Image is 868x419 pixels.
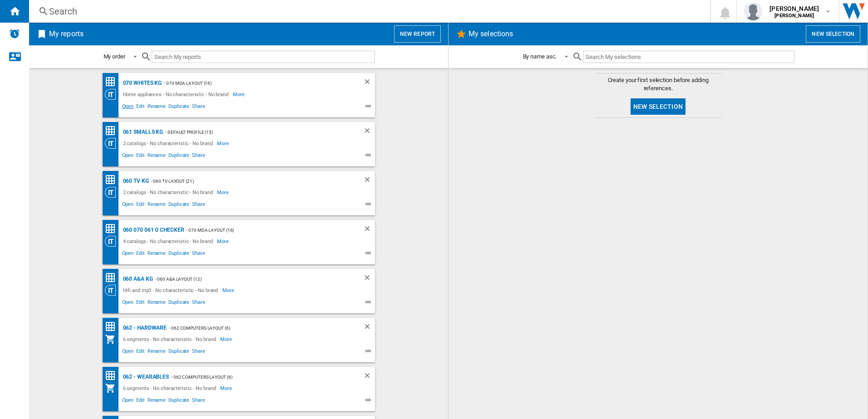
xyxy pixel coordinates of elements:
div: Price Matrix [105,125,121,136]
div: Delete [363,78,375,89]
span: More [220,334,233,345]
span: More [222,285,236,296]
span: [PERSON_NAME] [769,4,819,13]
button: New selection [631,98,686,115]
span: Open [121,249,135,260]
span: More [233,89,246,100]
div: My Assortment [105,383,121,394]
span: Share [191,151,207,162]
span: Edit [135,249,146,260]
div: 2 catalogs - No characteristic - No brand [121,187,217,198]
div: My order [104,53,125,60]
h2: My selections [467,25,515,43]
button: New selection [806,25,860,43]
span: Duplicate [167,102,191,113]
div: - 060 TV Layout (21) [149,175,345,187]
div: - 062 Computers Layout (6) [169,371,345,383]
span: Duplicate [167,249,191,260]
span: Edit [135,298,146,309]
span: Rename [146,151,167,162]
button: New report [394,25,441,43]
div: Delete [363,175,375,187]
span: Duplicate [167,396,191,407]
span: Open [121,151,135,162]
span: Duplicate [167,347,191,358]
div: Search [49,5,686,18]
div: 2 catalogs - No characteristic - No brand [121,138,217,149]
div: Category View [105,89,121,100]
div: Delete [363,224,375,236]
span: More [217,138,230,149]
span: Create your first selection before adding references. [595,76,722,93]
span: Rename [146,347,167,358]
div: Delete [363,273,375,285]
div: 6 segments - No characteristic - No brand [121,334,221,345]
span: Open [121,200,135,211]
span: Rename [146,102,167,113]
div: Price Matrix [105,321,121,332]
span: Open [121,396,135,407]
span: Edit [135,151,146,162]
div: Price Matrix [105,272,121,283]
h2: My reports [47,25,85,43]
span: Edit [135,396,146,407]
div: Price Matrix [105,174,121,185]
span: Rename [146,396,167,407]
span: Open [121,347,135,358]
span: More [220,383,233,394]
div: 6 segments - No characteristic - No brand [121,383,221,394]
span: Duplicate [167,151,191,162]
div: 061 Smalls KG [121,127,163,138]
div: 4 catalogs - No characteristic - No brand [121,236,217,247]
div: - 062 Computers Layout (6) [167,322,345,334]
div: 070 Whites KG [121,78,162,89]
div: Category View [105,236,121,247]
span: Duplicate [167,200,191,211]
b: [PERSON_NAME] [774,13,814,19]
div: Delete [363,371,375,383]
div: Category View [105,285,121,296]
div: Delete [363,322,375,334]
div: My Assortment [105,334,121,345]
div: 060 TV KG [121,175,149,187]
div: Price Matrix [105,76,121,88]
div: - 060 A&A Layout (12) [153,273,345,285]
span: Rename [146,298,167,309]
span: Share [191,396,207,407]
div: 060 A&A KG [121,273,153,285]
span: Share [191,249,207,260]
span: Share [191,347,207,358]
div: 062 - Hardware [121,322,167,334]
img: alerts-logo.svg [9,28,20,39]
div: 062 - Wearables [121,371,169,383]
div: - Default profile (15) [163,127,345,138]
div: Category View [105,138,121,149]
input: Search My reports [152,51,375,63]
div: Delete [363,127,375,138]
span: Edit [135,347,146,358]
div: Hifi and mp3 - No characteristic - No brand [121,285,223,296]
span: More [217,236,230,247]
div: Price Matrix [105,223,121,234]
span: Open [121,102,135,113]
div: - 070 MDA layout (16) [184,224,345,236]
div: Home appliances - No characteristic - No brand [121,89,233,100]
span: Share [191,200,207,211]
span: Share [191,102,207,113]
div: Price Matrix [105,370,121,381]
span: Rename [146,249,167,260]
span: Rename [146,200,167,211]
div: 060 070 061 O Checker [121,224,184,236]
div: By name asc. [523,53,557,60]
span: Duplicate [167,298,191,309]
div: - 070 MDA layout (16) [162,78,345,89]
span: Edit [135,102,146,113]
input: Search My selections [583,51,794,63]
span: Open [121,298,135,309]
span: Share [191,298,207,309]
span: More [217,187,230,198]
div: Category View [105,187,121,198]
img: profile.jpg [744,2,762,20]
span: Edit [135,200,146,211]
